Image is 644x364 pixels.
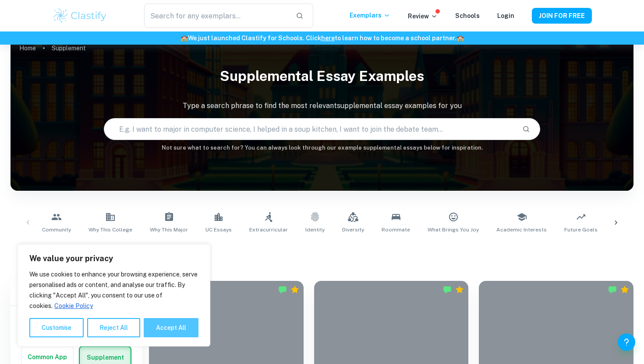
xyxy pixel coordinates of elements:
[144,318,198,337] button: Accept All
[19,42,36,54] a: Home
[278,285,287,294] img: Marked
[455,12,480,19] a: Schools
[290,285,299,294] div: Premium
[618,333,635,351] button: Help and Feedback
[342,226,364,234] span: Diversity
[2,33,642,43] h6: We just launched Clastify for Schools. Click to learn how to become a school partner.
[11,281,142,305] h6: Filter exemplars
[608,285,617,294] img: Marked
[88,226,132,234] span: Why This College
[519,122,534,136] button: Search
[321,35,335,42] a: here
[144,3,289,28] input: Search for any exemplars...
[496,226,547,234] span: Academic Interests
[305,226,325,234] span: Identity
[150,226,188,234] span: Why This Major
[29,318,84,337] button: Customise
[456,35,464,42] span: 🏫
[87,318,140,337] button: Reject All
[408,11,438,21] p: Review
[205,226,232,234] span: UC Essays
[104,117,515,141] input: E.g. I want to major in computer science, I helped in a soup kitchen, I want to join the debate t...
[18,244,210,346] div: We value your privacy
[52,7,108,24] img: Clastify logo
[52,43,86,53] p: Supplement
[428,226,479,234] span: What Brings You Joy
[249,226,288,234] span: Extracurricular
[620,285,629,294] div: Premium
[497,12,514,19] a: Login
[382,226,410,234] span: Roommate
[42,244,602,260] h1: All Supplemental Essay Examples
[11,143,633,152] h6: Not sure what to search for? You can always look through our example supplemental essays below fo...
[532,8,592,24] button: JOIN FOR FREE
[350,10,390,20] p: Exemplars
[29,269,198,311] p: We use cookies to enhance your browsing experience, serve personalised ads or content, and analys...
[455,285,464,294] div: Premium
[11,101,633,111] p: Type a search phrase to find the most relevant supplemental essay examples for you
[564,226,598,234] span: Future Goals
[11,62,633,90] h1: Supplemental Essay Examples
[443,285,452,294] img: Marked
[180,35,188,42] span: 🏫
[54,302,93,310] a: Cookie Policy
[42,226,71,234] span: Community
[29,253,198,264] p: We value your privacy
